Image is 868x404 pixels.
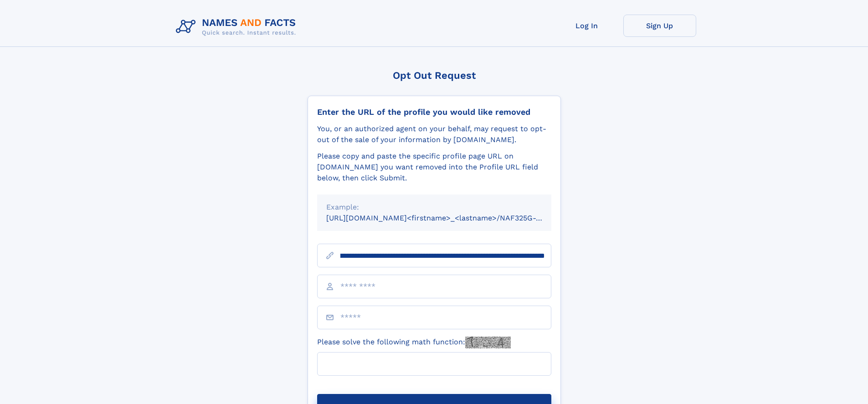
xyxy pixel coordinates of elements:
[317,337,511,348] label: Please solve the following math function:
[326,202,542,213] div: Example:
[317,151,551,184] div: Please copy and paste the specific profile page URL on [DOMAIN_NAME] you want removed into the Pr...
[623,15,696,37] a: Sign Up
[550,15,623,37] a: Log In
[308,70,561,81] div: Opt Out Request
[172,15,303,39] img: Logo Names and Facts
[317,123,551,145] div: You, or an authorized agent on your behalf, may request to opt-out of the sale of your informatio...
[317,107,551,117] div: Enter the URL of the profile you would like removed
[326,214,569,222] small: [URL][DOMAIN_NAME]<firstname>_<lastname>/NAF325G-xxxxxxxx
